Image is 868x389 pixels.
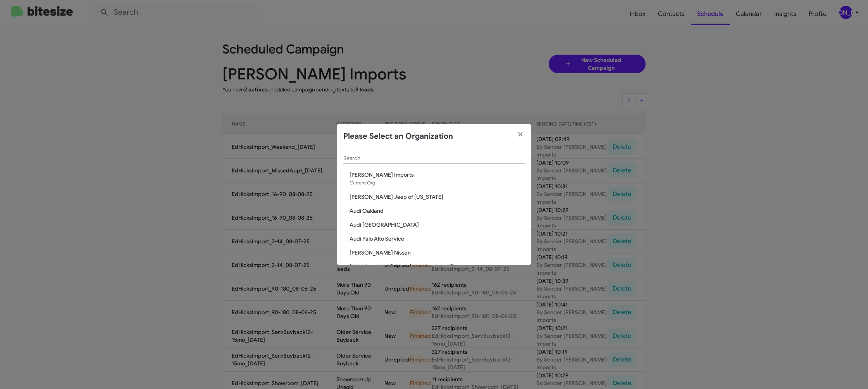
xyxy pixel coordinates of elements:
span: Audi [GEOGRAPHIC_DATA] [350,221,525,229]
h2: Please Select an Organization [343,130,453,143]
span: Current Org [350,180,375,186]
span: [PERSON_NAME] CDJR [PERSON_NAME] [350,263,525,270]
span: [PERSON_NAME] Imports [350,171,525,179]
span: Audi Oakland [350,207,525,215]
span: [PERSON_NAME] Jeep of [US_STATE] [350,193,525,201]
span: [PERSON_NAME] Nissan [350,249,525,256]
span: Audi Palo Alto Service [350,235,525,243]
